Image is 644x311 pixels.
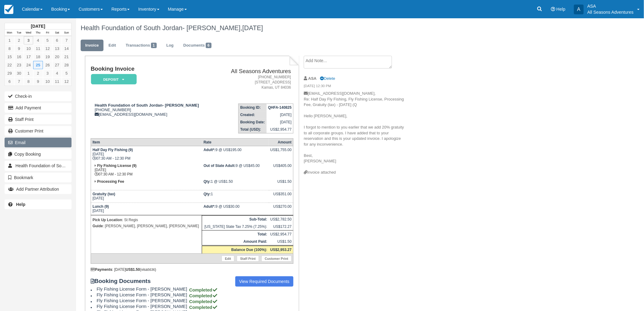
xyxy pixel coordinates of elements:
a: 1 [24,69,33,77]
strong: Adult* [204,204,215,209]
span: Fly Fishing License Form - [PERSON_NAME] [97,292,188,297]
a: 22 [5,61,14,69]
a: Documents6 [179,40,216,51]
a: 20 [52,53,62,61]
a: 8 [24,77,33,86]
strong: Completed [189,288,218,292]
strong: US$1.50 [126,267,140,272]
a: 23 [14,61,24,69]
a: 4 [52,69,62,77]
th: Booking ID: [239,104,267,111]
a: 7 [14,77,24,86]
td: US$2,954.77 [269,231,293,238]
td: [DATE] [91,203,202,215]
a: 18 [33,53,43,61]
strong: Processing Fee [97,179,124,184]
th: Sat [52,30,62,36]
button: Check-in [5,91,72,101]
th: Mon [5,30,14,36]
td: [DATE] 07:30 AM - 12:30 PM [91,146,202,162]
strong: US$2,953.27 [270,248,292,252]
p: ASA [587,3,634,9]
address: [PHONE_NUMBER] [STREET_ADDRESS] Kamas, UT 84036 [220,75,291,90]
span: Fly Fishing License Form - [PERSON_NAME] [97,287,188,292]
div: US$1,755.00 [270,148,292,157]
th: Booking Date: [239,118,267,126]
a: Customer Print [261,256,292,262]
div: [PHONE_NUMBER] [EMAIL_ADDRESS][DOMAIN_NAME] [91,103,218,117]
button: Add Partner Attribution [5,184,72,194]
a: 30 [14,69,24,77]
strong: QHFA-140825 [268,105,292,110]
a: 12 [62,77,71,86]
td: US$2,782.50 [269,216,293,223]
button: Copy Booking [5,149,72,159]
a: 28 [62,61,71,69]
th: Total: [202,231,269,238]
th: Sub-Total: [202,216,269,223]
h1: Health Foundation of South Jordan- [PERSON_NAME], [81,24,555,32]
th: Sun [62,30,71,36]
a: View Required Documents [235,276,294,287]
th: Tue [14,30,24,36]
p: : [PERSON_NAME], [PERSON_NAME], [PERSON_NAME] [93,223,200,229]
a: 11 [33,44,43,53]
strong: Fly Fishing License (9) [97,164,136,168]
strong: Qty [204,179,211,184]
div: US$351.00 [270,192,292,201]
a: Customer Print [5,126,72,136]
span: 1 [151,43,157,48]
td: [DATE] [91,190,202,203]
th: Rate [202,139,269,146]
th: Fri [43,30,52,36]
a: 12 [43,44,52,53]
th: Item [91,139,202,146]
td: US$2,954.77 [267,126,293,133]
strong: Qty [204,192,211,196]
strong: Payments [91,267,112,272]
h2: All Seasons Adventures [220,68,291,75]
a: 10 [43,77,52,86]
strong: Out of State Adult [204,164,236,168]
div: A [574,5,584,14]
a: 6 [52,36,62,44]
a: 9 [33,77,43,86]
p: [EMAIL_ADDRESS][DOMAIN_NAME], Re: Half Day Fly Fishing, Fly Fishing License, Processing Fee, Grat... [304,91,406,170]
strong: Health Foundation of South Jordan- [PERSON_NAME] [95,103,199,108]
h1: Booking Invoice [91,66,218,72]
div: US$270.00 [270,204,292,214]
a: Deposit [91,74,135,85]
a: 17 [24,53,33,61]
span: Health Foundation of South Jordan- [PERSON_NAME] [16,163,119,168]
a: 3 [24,36,33,44]
em: Deposit [91,74,137,85]
b: Help [16,202,25,207]
a: 16 [14,53,24,61]
th: Created: [239,111,267,118]
strong: Guide [93,224,103,228]
a: Delete [320,76,335,81]
td: [DATE] [267,118,293,126]
div: Invoice attached [304,170,406,175]
em: [DATE] 12:30 PM [304,83,406,90]
span: Fly Fishing License Form - [PERSON_NAME] [97,298,188,303]
a: 24 [24,61,33,69]
span: [DATE] [242,24,263,32]
th: Thu [33,30,43,36]
a: 11 [52,77,62,86]
p: : St Regis [93,217,200,223]
a: Edit [222,256,234,262]
a: 3 [43,69,52,77]
strong: Half Day Fly Fishing (9) [93,148,133,152]
td: 9 @ US$195.00 [202,146,269,162]
a: 19 [43,53,52,61]
span: 6 [206,43,212,48]
button: Bookmark [5,173,72,182]
a: 9 [14,44,24,53]
a: Transactions1 [121,40,161,51]
small: 5636 [148,268,155,271]
a: 13 [52,44,62,53]
span: Help [556,7,565,12]
strong: Booking Documents [91,278,156,284]
td: 9 @ US$30.00 [202,203,269,215]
